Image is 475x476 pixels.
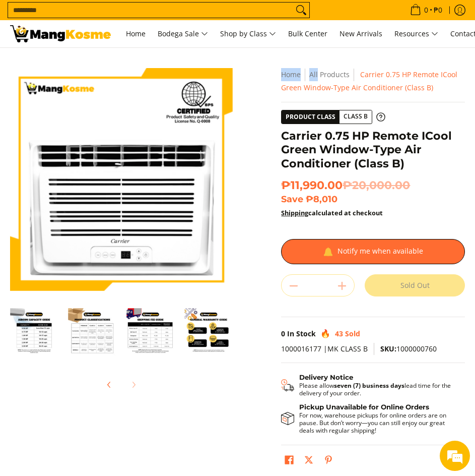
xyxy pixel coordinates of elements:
strong: Pickup Unavailable for Online Orders [299,403,429,411]
img: Carrier 0.75 HP Remote ICool Green Window-Type Air Conditioner (Class B)-3 [10,308,58,356]
span: SKU: [380,344,396,353]
p: For now, warehouse pickups for online orders are on pause. But don’t worry—you can still enjoy ou... [299,411,455,434]
span: Class B [340,110,372,123]
button: Search [293,3,309,18]
img: general-warranty-guide-infographic-mang-kosme [185,308,233,356]
span: 0 [423,7,430,14]
a: Pin on Pinterest [321,453,335,470]
a: Home [121,20,151,47]
a: Bodega Sale [153,20,213,47]
span: 43 [335,329,343,338]
span: Bodega Sale [158,28,208,40]
button: Previous [98,374,120,396]
span: Save [281,194,303,204]
a: New Arrivals [334,20,387,47]
span: Shop by Class [220,28,276,40]
a: Bulk Center [283,20,332,47]
div: Minimize live chat window [165,5,189,29]
strong: Delivery Notice [299,373,353,381]
a: Share on Facebook [282,453,296,470]
span: 1000016177 |MK CLASS B [281,344,368,353]
span: Carrier 0.75 HP Remote ICool Green Window-Type Air Conditioner (Class B) [281,70,457,92]
a: Shipping [281,208,308,217]
strong: calculated at checkout [281,208,383,217]
span: Product Class [282,110,340,124]
a: All Products [309,70,350,79]
h1: Carrier 0.75 HP Remote ICool Green Window-Type Air Conditioner (Class B) [281,129,465,171]
p: Please allow lead time for the delivery of your order. [299,382,455,397]
img: Carrier 0.75 HP Remote ICool Green Window-Type Air Conditioner (Class B)-4 [69,308,117,356]
span: ₱8,010 [306,194,337,204]
span: Resources [394,28,438,40]
span: ₱0 [432,7,444,14]
span: Home [126,29,146,38]
textarea: Type your message and hit 'Enter' [5,275,192,311]
span: 0 [281,329,285,338]
del: ₱20,000.00 [343,178,410,193]
span: • [407,5,445,16]
span: We're online! [58,127,139,229]
div: Chat with us now [52,56,169,70]
a: Home [281,70,301,79]
span: Bulk Center [288,29,327,38]
a: Resources [389,20,443,47]
span: In Stock [287,329,316,338]
img: Carrier 0.75 HP Remote iCool Green Window-Type Aircon l Mang Kosme [10,25,111,42]
span: Sold [345,329,360,338]
span: New Arrivals [340,29,382,38]
img: Carrier 0.75 HP Remote ICool Green Window-Type Air Conditioner (Class B) [10,68,233,291]
a: Product Class Class B [281,110,385,124]
img: mang-kosme-shipping-fee-guide-infographic [126,308,175,356]
span: ₱11,990.00 [281,178,410,193]
nav: Breadcrumbs [281,68,465,94]
a: Post on X [302,453,316,470]
a: Shop by Class [215,20,281,47]
button: Shipping & Delivery [281,373,455,397]
span: 1000000760 [380,344,437,353]
strong: seven (7) business days [334,381,404,390]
